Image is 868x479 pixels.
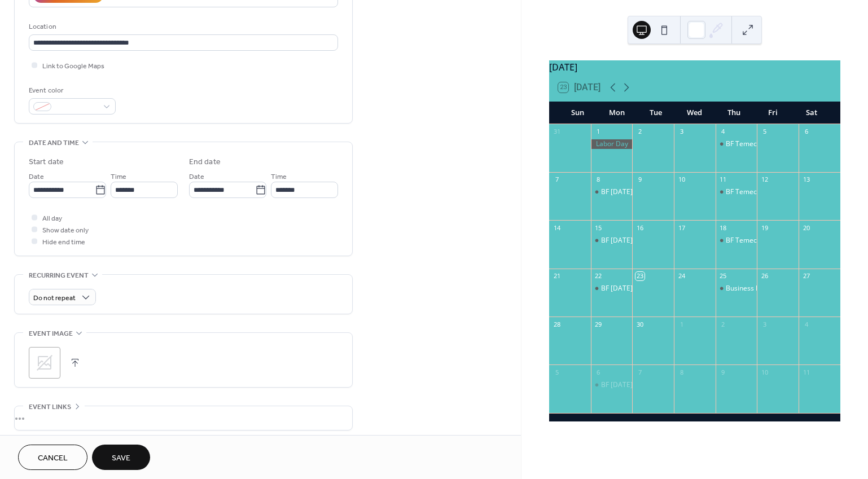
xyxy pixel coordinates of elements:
[42,213,62,225] span: All day
[716,139,757,149] div: BF Temecula Weekly Meeting
[29,401,71,413] span: Event links
[38,452,68,464] span: Cancel
[553,223,561,232] div: 14
[677,175,686,184] div: 10
[33,292,76,305] span: Do not repeat
[760,272,769,280] div: 26
[635,128,644,136] div: 2
[29,347,60,379] div: ;
[719,128,727,136] div: 4
[553,368,561,376] div: 5
[591,284,633,293] div: BF Monday Happy Hour Weekly Meeting
[18,445,87,470] button: Cancel
[594,128,603,136] div: 1
[601,380,724,390] div: BF [DATE] Happy Hour Weekly Meeting
[635,320,644,328] div: 30
[802,320,810,328] div: 4
[42,236,85,248] span: Hide end time
[594,368,603,376] div: 6
[677,320,686,328] div: 1
[802,175,810,184] div: 13
[112,452,130,464] span: Save
[594,175,603,184] div: 8
[553,128,561,136] div: 31
[549,60,840,74] div: [DATE]
[601,187,724,197] div: BF [DATE] Happy Hour Weekly Meeting
[677,223,686,232] div: 17
[677,272,686,280] div: 24
[636,102,675,124] div: Tue
[591,380,633,390] div: BF Monday Happy Hour Weekly Meeting
[553,272,561,280] div: 21
[42,225,89,236] span: Show date only
[677,368,686,376] div: 8
[719,272,727,280] div: 25
[802,128,810,136] div: 6
[677,128,686,136] div: 3
[760,223,769,232] div: 19
[635,223,644,232] div: 16
[760,175,769,184] div: 12
[716,236,757,245] div: BF Temecula Weekly Meeting
[802,368,810,376] div: 11
[271,171,287,183] span: Time
[553,175,561,184] div: 7
[553,320,561,328] div: 28
[601,284,724,293] div: BF [DATE] Happy Hour Weekly Meeting
[92,445,150,470] button: Save
[719,368,727,376] div: 9
[726,187,818,197] div: BF Temecula Weekly Meeting
[635,272,644,280] div: 23
[111,171,126,183] span: Time
[29,85,113,96] div: Event color
[635,175,644,184] div: 9
[42,60,104,72] span: Link to Google Maps
[760,128,769,136] div: 5
[802,272,810,280] div: 27
[597,102,636,124] div: Mon
[29,270,89,282] span: Recurring event
[792,102,831,124] div: Sat
[29,328,73,340] span: Event image
[29,21,336,33] div: Location
[753,102,792,124] div: Fri
[675,102,714,124] div: Wed
[760,320,769,328] div: 3
[594,272,603,280] div: 22
[601,236,724,245] div: BF [DATE] Happy Hour Weekly Meeting
[29,156,64,168] div: Start date
[29,171,44,183] span: Date
[716,284,757,293] div: Business Friends Mixer
[726,139,818,149] div: BF Temecula Weekly Meeting
[591,187,633,197] div: BF Monday Happy Hour Weekly Meeting
[189,156,221,168] div: End date
[189,171,204,183] span: Date
[591,139,633,149] div: Labor Day
[802,223,810,232] div: 20
[760,368,769,376] div: 10
[716,187,757,197] div: BF Temecula Weekly Meeting
[594,320,603,328] div: 29
[558,102,597,124] div: Sun
[726,284,799,293] div: Business Friends Mixer
[726,236,818,245] div: BF Temecula Weekly Meeting
[15,406,352,430] div: •••
[719,175,727,184] div: 11
[714,102,753,124] div: Thu
[594,223,603,232] div: 15
[719,223,727,232] div: 18
[29,137,79,149] span: Date and time
[591,236,633,245] div: BF Monday Happy Hour Weekly Meeting
[635,368,644,376] div: 7
[719,320,727,328] div: 2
